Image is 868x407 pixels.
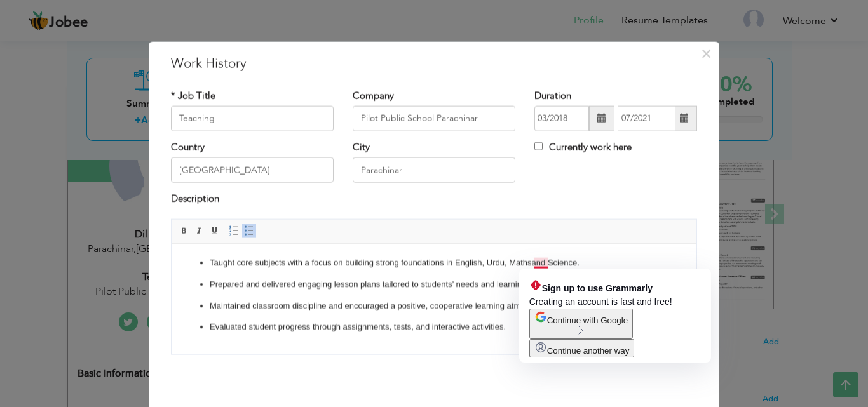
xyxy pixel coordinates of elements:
[38,34,487,48] p: Prepared and delivered engaging lesson plans tailored to students’ needs and learning levels.
[242,224,256,237] a: Insert/Remove Bulleted List
[701,42,712,65] span: ×
[38,13,487,26] p: Taught core subjects with a focus on building strong foundations in English, Urdu, Maths and Scie...
[171,192,219,206] label: Description
[227,224,241,237] a: Insert/Remove Numbered List
[534,106,589,131] input: From
[171,89,215,102] label: * Job Title
[208,224,222,237] a: Underline
[38,56,487,69] p: Maintained classroom discipline and encouraged a positive, cooperative learning atmosphere.
[13,13,512,133] body: To enrich screen reader interactions, please activate Accessibility in Grammarly extension settings
[193,224,207,237] a: Italic
[534,89,571,102] label: Duration
[38,77,487,90] p: Evaluated student progress through assignments, tests, and interactive activities.
[618,106,675,131] input: Present
[353,141,370,154] label: City
[171,54,697,73] h3: Work History
[172,243,696,338] iframe: Rich Text Editor, workEditor
[171,141,205,154] label: Country
[534,141,632,154] label: Currently work here
[696,43,716,63] button: Close
[353,89,394,102] label: Company
[177,224,191,237] a: Bold
[534,142,543,150] input: Currently work here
